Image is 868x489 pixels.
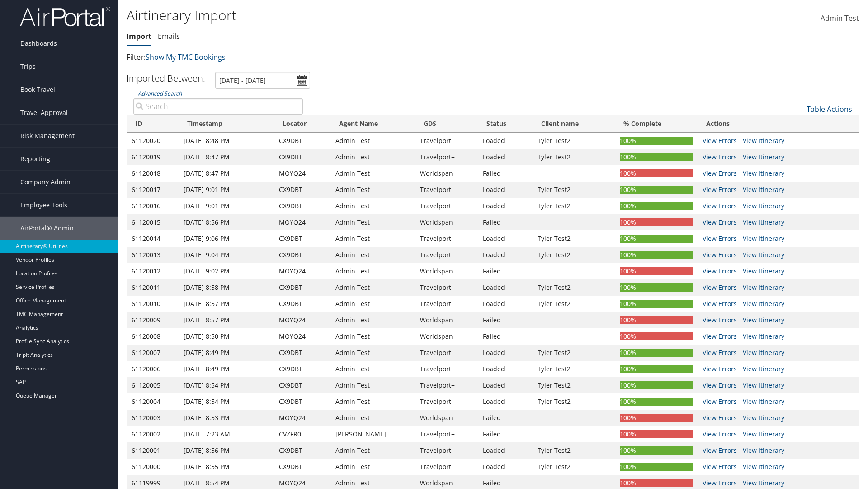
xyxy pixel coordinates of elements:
span: Company Admin [20,171,71,193]
a: View errors [703,299,737,308]
h3: Imported Between: [127,72,205,84]
a: View Itinerary Details [743,316,784,324]
div: 100% [620,398,693,406]
td: CX9DBT [274,230,331,247]
td: CX9DBT [274,133,331,149]
td: Loaded [478,393,533,410]
th: % Complete: activate to sort column ascending [615,115,698,133]
td: Worldspan [415,214,479,230]
td: | [698,182,859,198]
td: CX9DBT [274,459,331,475]
div: 100% [620,218,693,226]
td: Tyler Test2 [533,230,615,247]
input: Advanced Search [133,98,303,115]
td: Worldspan [415,165,479,182]
a: View errors [703,234,737,243]
td: Failed [478,426,533,442]
a: View errors [703,267,737,275]
td: Admin Test [331,312,415,328]
div: 100% [620,169,693,177]
td: Admin Test [331,345,415,361]
a: View Itinerary Details [743,479,784,487]
span: Book Travel [20,78,55,101]
td: | [698,442,859,459]
td: | [698,361,859,377]
td: [DATE] 8:54 PM [179,393,275,410]
td: Travelport+ [415,247,479,263]
td: MOYQ24 [274,410,331,426]
img: airportal-logo.png [20,6,110,27]
div: 100% [620,251,693,259]
div: 100% [620,137,693,145]
th: Locator: activate to sort column ascending [274,115,331,133]
td: Tyler Test2 [533,393,615,410]
td: MOYQ24 [274,328,331,345]
td: | [698,247,859,263]
td: [DATE] 8:53 PM [179,410,275,426]
td: | [698,393,859,410]
a: View Itinerary Details [743,201,784,210]
a: View Itinerary Details [743,218,784,226]
td: [DATE] 8:57 PM [179,312,275,328]
td: Worldspan [415,328,479,345]
td: Loaded [478,182,533,198]
td: Loaded [478,296,533,312]
td: 61120011 [127,279,179,296]
td: CX9DBT [274,345,331,361]
td: [DATE] 8:49 PM [179,361,275,377]
td: 61120003 [127,410,179,426]
span: Risk Management [20,125,75,147]
td: 61120015 [127,214,179,230]
td: Tyler Test2 [533,133,615,149]
td: 61120019 [127,149,179,165]
td: Tyler Test2 [533,182,615,198]
td: | [698,149,859,165]
th: GDS: activate to sort column ascending [415,115,479,133]
td: Admin Test [331,182,415,198]
td: Travelport+ [415,459,479,475]
span: Travel Approval [20,101,68,124]
td: 61120013 [127,247,179,263]
td: [DATE] 8:49 PM [179,345,275,361]
td: | [698,345,859,361]
td: Loaded [478,133,533,149]
h1: Airtinerary Import [127,6,615,25]
span: Admin Test [821,13,859,23]
td: Admin Test [331,328,415,345]
a: View Itinerary Details [743,250,784,259]
td: [DATE] 9:01 PM [179,198,275,214]
td: Tyler Test2 [533,459,615,475]
div: 100% [620,365,693,373]
td: CX9DBT [274,296,331,312]
th: Status: activate to sort column ascending [478,115,533,133]
td: [PERSON_NAME] [331,426,415,442]
td: [DATE] 8:50 PM [179,328,275,345]
td: Admin Test [331,214,415,230]
td: 61120008 [127,328,179,345]
a: View Itinerary Details [743,413,784,422]
div: 100% [620,186,693,194]
a: View errors [703,185,737,194]
td: Failed [478,165,533,182]
a: View errors [703,201,737,210]
a: View errors [703,153,737,161]
th: Actions [698,115,859,133]
td: Loaded [478,361,533,377]
td: 61120002 [127,426,179,442]
td: Travelport+ [415,442,479,459]
td: Admin Test [331,442,415,459]
td: Admin Test [331,133,415,149]
td: [DATE] 9:02 PM [179,263,275,279]
td: Admin Test [331,296,415,312]
td: Failed [478,328,533,345]
a: View Itinerary Details [743,332,784,340]
td: [DATE] 8:57 PM [179,296,275,312]
p: Filter: [127,52,615,63]
td: CX9DBT [274,198,331,214]
div: 100% [620,316,693,324]
td: Tyler Test2 [533,377,615,393]
td: 61120009 [127,312,179,328]
a: View errors [703,397,737,406]
span: Employee Tools [20,194,67,216]
td: | [698,133,859,149]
